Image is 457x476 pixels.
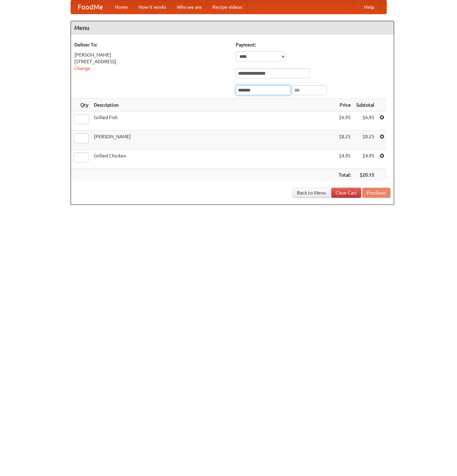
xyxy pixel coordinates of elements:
[71,0,110,14] a: FoodMe
[74,41,229,48] h5: Deliver To:
[336,111,353,131] td: $6.95
[359,0,380,14] a: Help
[207,0,247,14] a: Recipe videos
[353,131,377,150] td: $8.25
[353,99,377,111] th: Subtotal
[336,131,353,150] td: $8.25
[74,58,229,65] div: [STREET_ADDRESS]
[71,99,91,111] th: Qty
[336,99,353,111] th: Price
[91,99,336,111] th: Description
[362,188,390,198] button: Purchase
[293,188,330,198] a: Back to Menu
[74,51,229,58] div: [PERSON_NAME]
[336,169,353,181] th: Total:
[91,111,336,131] td: Grilled Fish
[353,111,377,131] td: $6.95
[74,66,90,71] a: Change
[133,0,172,14] a: How it works
[172,0,207,14] a: Who we are
[236,41,390,48] h5: Payment:
[91,150,336,169] td: Grilled Chicken
[110,0,133,14] a: Home
[71,21,394,35] h4: Menu
[353,169,377,181] th: $20.15
[91,131,336,150] td: [PERSON_NAME]
[353,150,377,169] td: $4.95
[331,188,361,198] a: Clear Cart
[336,150,353,169] td: $4.95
